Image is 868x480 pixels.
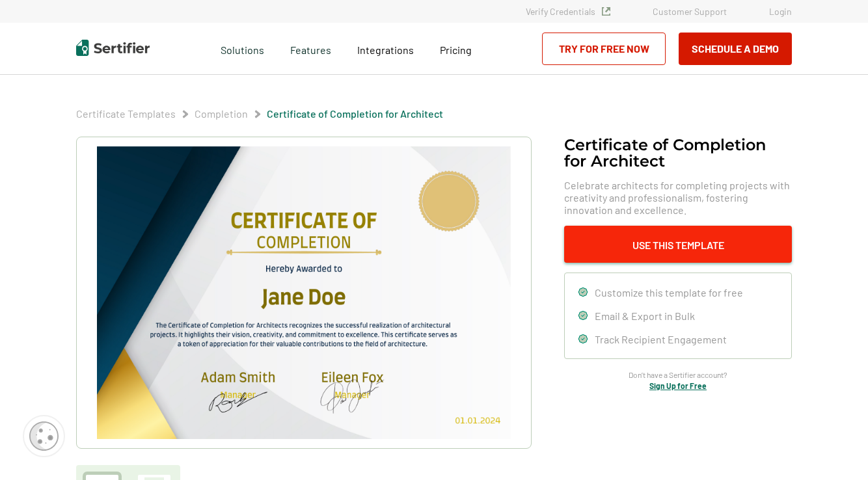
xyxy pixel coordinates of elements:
[595,286,743,299] span: Customize this template for free
[564,226,792,263] button: Use This Template
[602,7,610,16] img: Verified
[440,40,472,57] a: Pricing
[653,6,727,17] a: Customer Support
[97,146,511,439] img: Certificate of Completion​ for Architect
[76,107,176,120] a: Certificate Templates
[290,40,331,57] span: Features
[629,369,727,381] span: Don’t have a Sertifier account?
[357,40,414,57] a: Integrations
[221,40,264,57] span: Solutions
[76,107,443,120] div: Breadcrumb
[595,310,695,322] span: Email & Export in Bulk
[267,107,443,120] a: Certificate of Completion​ for Architect
[440,44,472,56] span: Pricing
[195,107,248,120] a: Completion
[542,33,666,65] a: Try for Free Now
[595,333,727,345] span: Track Recipient Engagement
[769,6,792,17] a: Login
[679,33,792,65] button: Schedule a Demo
[526,6,610,17] a: Verify Credentials
[357,44,414,56] span: Integrations
[76,40,150,56] img: Sertifier | Digital Credentialing Platform
[564,179,792,216] span: Celebrate architects for completing projects with creativity and professionalism, fostering innov...
[803,418,868,480] iframe: Chat Widget
[29,421,59,451] img: Cookie Popup Icon
[564,137,792,169] h1: Certificate of Completion​ for Architect
[649,381,707,390] a: Sign Up for Free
